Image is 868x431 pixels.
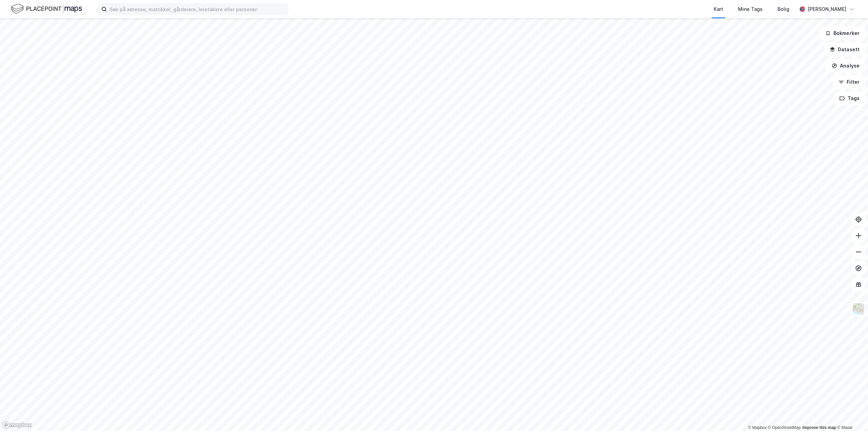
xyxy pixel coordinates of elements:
button: Analyse [826,59,865,73]
a: Mapbox homepage [2,421,32,429]
img: logo.f888ab2527a4732fd821a326f86c7f29.svg [11,3,82,15]
div: [PERSON_NAME] [808,5,846,13]
button: Tags [834,92,865,105]
a: OpenStreetMap [768,425,801,430]
img: Z [852,302,865,315]
iframe: Chat Widget [834,398,868,431]
div: Bolig [777,5,789,13]
button: Filter [833,75,865,89]
a: Improve this map [803,425,836,430]
div: Mine Tags [738,5,763,13]
div: Kart [714,5,723,13]
button: Bokmerker [820,26,865,40]
input: Søk på adresse, matrikkel, gårdeiere, leietakere eller personer [107,4,288,14]
button: Datasett [824,43,865,56]
a: Mapbox [748,425,767,430]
